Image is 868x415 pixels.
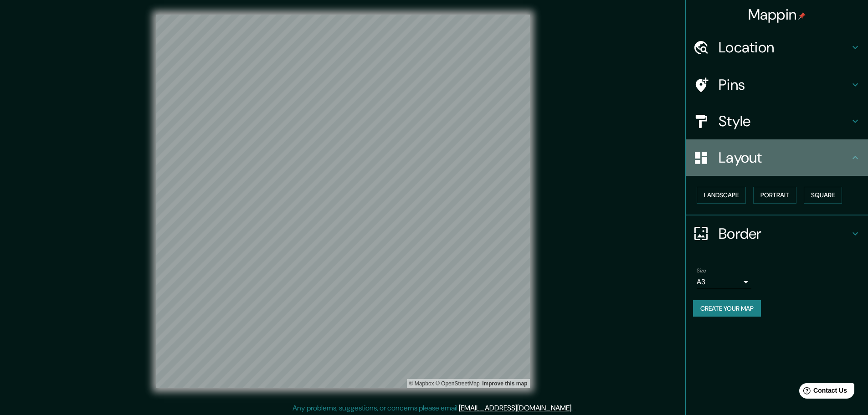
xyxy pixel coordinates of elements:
a: Map feedback [482,380,527,387]
div: Style [686,103,868,139]
div: Pins [686,67,868,103]
div: Border [686,215,868,252]
button: Landscape [697,187,746,204]
h4: Border [719,225,850,243]
button: Square [804,187,842,204]
div: A3 [697,275,751,289]
canvas: Map [156,15,530,388]
label: Size [697,266,706,274]
h4: Location [719,38,850,56]
img: pin-icon.png [798,12,806,20]
a: Mapbox [409,380,434,387]
button: Create your map [693,300,761,317]
a: [EMAIL_ADDRESS][DOMAIN_NAME] [459,403,571,413]
p: Any problems, suggestions, or concerns please email . [293,403,573,414]
iframe: Help widget launcher [787,379,858,405]
button: Portrait [753,187,796,204]
h4: Layout [719,149,850,167]
div: . [573,403,574,414]
div: Location [686,29,868,66]
h4: Pins [719,76,850,94]
h4: Style [719,112,850,130]
div: . [574,403,576,414]
div: Layout [686,139,868,176]
h4: Mappin [748,5,806,24]
a: OpenStreetMap [436,380,480,387]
